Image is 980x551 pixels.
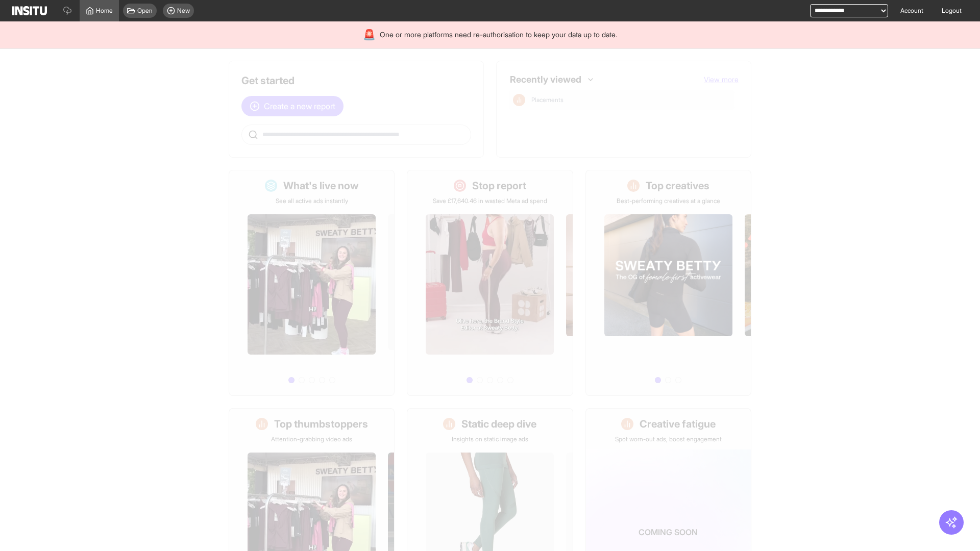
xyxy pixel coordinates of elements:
div: 🚨 [363,28,376,42]
img: Logo [12,6,47,15]
span: New [177,7,190,15]
span: One or more platforms need re-authorisation to keep your data up to date. [380,30,617,40]
span: Home [96,7,113,15]
span: Open [137,7,153,15]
